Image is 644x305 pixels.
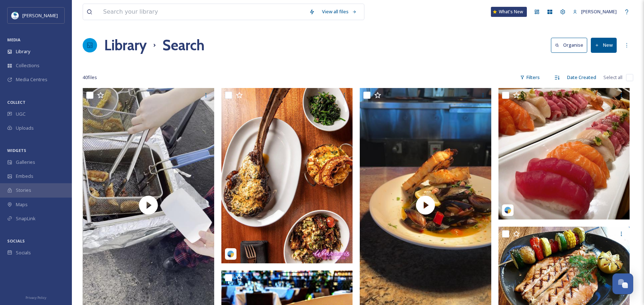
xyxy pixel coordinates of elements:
[16,173,33,180] span: Embeds
[16,111,26,117] span: UGC
[16,187,31,194] span: Stories
[16,76,47,83] span: Media Centres
[22,12,58,19] span: [PERSON_NAME]
[16,249,31,256] span: Socials
[551,38,587,52] button: Organise
[498,88,630,219] img: shimogamoaz_05072025_e4cf4651-930a-57b8-0d7c-0cd4b0899638.jpg
[16,215,36,222] span: SnapLink
[26,295,46,300] span: Privacy Policy
[221,88,353,263] img: brunchnsip-17910512082168500.jpeg
[504,207,511,214] img: snapsea-logo.png
[100,4,305,20] input: Search your library
[603,74,622,81] span: Select all
[318,5,360,19] a: View all files
[7,100,26,105] span: COLLECT
[26,293,46,301] a: Privacy Policy
[569,5,620,19] a: [PERSON_NAME]
[581,8,617,15] span: [PERSON_NAME]
[16,48,30,55] span: Library
[491,7,527,17] a: What's New
[591,38,617,52] button: New
[16,201,28,208] span: Maps
[227,250,234,258] img: snapsea-logo.png
[104,34,147,56] a: Library
[7,37,20,42] span: MEDIA
[16,159,35,166] span: Galleries
[563,70,600,84] div: Date Created
[516,70,543,84] div: Filters
[7,238,25,244] span: SOCIALS
[7,148,26,153] span: WIDGETS
[612,273,633,294] button: Open Chat
[16,125,34,131] span: Uploads
[16,62,40,69] span: Collections
[11,12,19,19] img: download.jpeg
[83,74,97,81] span: 40 file s
[162,34,204,56] h1: Search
